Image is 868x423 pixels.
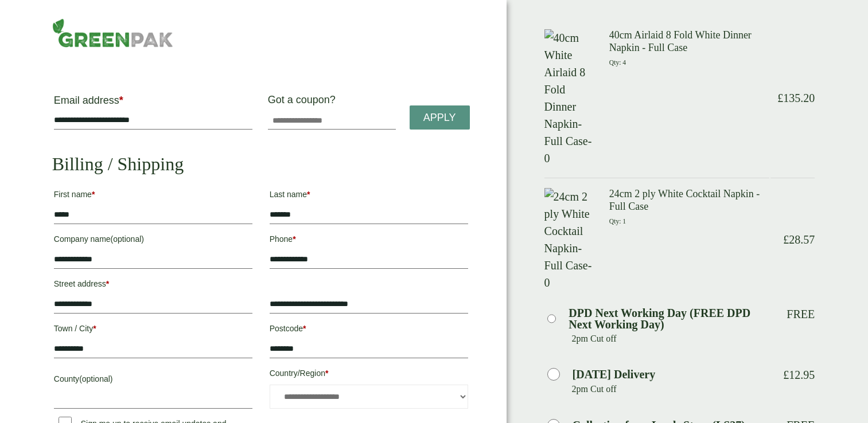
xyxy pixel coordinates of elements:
abbr: required [119,95,123,106]
label: Country/Region [270,365,468,385]
label: Email address [54,95,252,111]
span: (optional) [111,234,144,244]
label: Town / City [54,320,252,340]
abbr: required [307,190,310,199]
label: [DATE] Delivery [573,369,656,380]
span: £ [777,92,783,104]
label: Company name [54,231,252,250]
a: Apply [410,105,470,130]
abbr: required [293,234,295,244]
label: Last name [270,186,468,206]
p: Free [787,307,815,321]
abbr: required [325,369,328,378]
bdi: 135.20 [777,92,815,104]
span: (optional) [79,374,112,383]
p: 2pm Cut off [572,381,770,398]
h3: 24cm 2 ply White Cocktail Napkin - Full Case [609,188,769,213]
img: 40cm White Airlaid 8 Fold Dinner Napkin-Full Case-0 [544,29,595,167]
label: Postcode [270,320,468,340]
abbr: required [303,324,306,333]
img: 24cm 2 ply White Cocktail Napkin-Full Case-0 [544,188,595,291]
label: Got a coupon? [268,94,340,111]
bdi: 28.57 [783,233,815,246]
abbr: required [106,279,109,288]
h2: Billing / Shipping [52,153,470,175]
small: Qty: 1 [609,218,626,225]
label: DPD Next Working Day (FREE DPD Next Working Day) [569,307,769,330]
img: GreenPak Supplies [52,18,173,48]
label: Street address [54,276,252,295]
p: 2pm Cut off [572,330,770,347]
small: Qty: 4 [609,59,626,66]
span: £ [783,233,789,246]
abbr: required [92,190,95,199]
bdi: 12.95 [783,369,815,381]
label: First name [54,186,252,206]
span: £ [783,369,789,381]
label: County [54,371,252,390]
h3: 40cm Airlaid 8 Fold White Dinner Napkin - Full Case [609,29,769,54]
label: Phone [270,231,468,250]
abbr: required [93,324,96,333]
span: Apply [423,112,456,124]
